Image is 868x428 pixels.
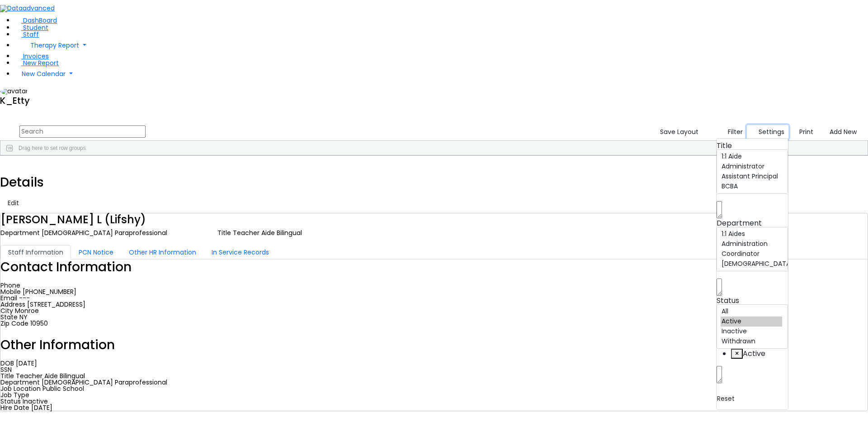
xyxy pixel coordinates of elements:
[0,373,14,379] label: Title
[743,348,765,359] span: Active
[0,314,18,320] label: State
[721,307,782,317] option: All
[717,392,735,406] button: Reset
[14,30,39,39] a: Staff
[721,239,782,249] option: Administration
[14,38,868,53] a: Therapy Report
[721,172,782,182] option: Assistant Principal
[217,230,231,236] label: Title
[0,295,17,301] label: Email
[721,229,782,239] option: 1:1 Aides
[16,371,85,380] span: Teacher Aide Bilingual
[0,320,28,327] label: Zip Code
[735,348,739,359] span: ×
[14,58,59,67] a: New Report
[717,279,722,296] textarea: Search
[721,192,782,202] option: Community Liaison
[721,259,782,269] option: [DEMOGRAPHIC_DATA] Paraprofessional
[717,149,788,194] select: Default select example
[721,337,782,346] option: Withdrawn
[30,319,48,328] span: 10950
[0,398,21,404] label: Status
[23,287,76,296] span: [PHONE_NUMBER]
[0,282,20,289] label: Phone
[19,313,28,322] span: NY
[721,152,782,162] option: 1:1 Aide
[121,245,204,260] button: Other HR Information
[27,300,85,309] span: [STREET_ADDRESS]
[0,366,12,373] label: SSN
[717,227,788,271] select: Default select example
[19,145,86,151] span: Drag here to set row groups
[71,245,121,260] button: PCN Notice
[22,69,66,78] span: New Calendar
[31,403,52,412] span: [DATE]
[731,349,743,359] button: Remove item
[0,379,40,385] label: Department
[0,245,71,260] button: Staff Information
[23,16,57,25] span: DashBoard
[19,293,30,303] span: ---
[23,30,39,39] span: Staff
[717,366,722,383] textarea: Search
[821,125,861,139] button: Add New
[721,327,782,337] option: Inactive
[0,213,868,226] h4: [PERSON_NAME] L (Lifshy)
[30,41,79,50] span: Therapy Report
[0,230,40,236] label: Department
[14,52,49,61] a: Invoices
[0,360,14,366] label: DOB
[0,337,868,353] h3: Other Information
[42,384,84,393] span: Public School
[0,308,13,314] label: City
[716,138,788,410] div: Settings
[716,125,747,139] button: Filter
[0,289,21,295] label: Mobile
[721,182,782,192] option: BCBA
[721,162,782,172] option: Administrator
[721,249,782,259] option: Coordinator
[19,125,146,138] input: Search
[15,306,39,315] span: Monroe
[721,269,782,279] option: Hearing
[0,301,25,308] label: Address
[717,220,762,227] label: Department
[717,201,722,218] textarea: Search
[717,297,739,304] label: Status
[42,378,167,387] span: [DEMOGRAPHIC_DATA] Paraprofessional
[656,125,703,139] button: Save Layout
[717,304,788,349] select: Default select example
[0,392,29,398] label: Job Type
[23,397,48,406] span: Inactive
[14,67,868,81] a: New Calendar
[23,23,48,32] span: Student
[0,404,29,411] label: Hire Date
[16,359,37,368] span: [DATE]
[23,52,49,61] span: Invoices
[14,23,48,32] a: Student
[747,125,788,139] button: Settings
[42,228,167,237] span: [DEMOGRAPHIC_DATA] Paraprofessional
[0,260,868,275] h3: Contact Information
[204,245,277,260] button: In Service Records
[731,349,788,359] li: Active
[0,385,41,392] label: Job Location
[721,317,782,327] option: Active
[14,16,57,25] a: DashBoard
[233,228,302,237] span: Teacher Aide Bilingual
[717,142,732,149] label: Title
[23,58,59,67] span: New Report
[4,196,23,210] button: Edit
[788,125,817,139] button: Print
